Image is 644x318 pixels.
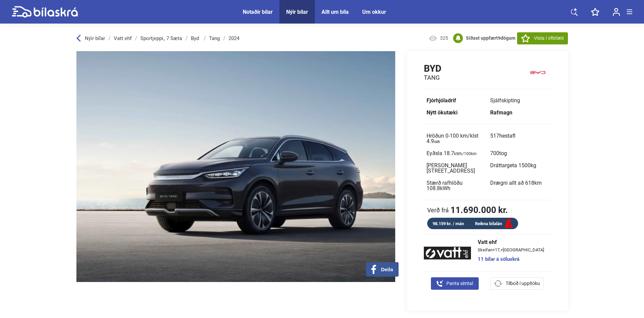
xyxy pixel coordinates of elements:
span: hestafl [499,133,515,139]
b: Nýtt ökutæki [427,109,457,116]
a: Um okkur [362,9,386,15]
span: Eyðsla 18.7 [427,150,477,156]
span: Panta símtal [446,280,473,287]
span: km [534,180,542,186]
span: Dráttargeta 1500 [490,162,536,169]
button: Deila [366,262,399,277]
span: tog [499,150,507,156]
span: Verð frá [427,207,449,213]
span: Tilboð í uppítöku [506,280,540,287]
div: 98.159 kr. / mán [427,220,470,227]
span: 517 [490,133,515,139]
a: Notaðir bílar [243,9,273,15]
span: Stærð rafhlöðu 108.8 [427,180,463,191]
a: Vatt ehf [114,36,132,41]
span: Hröðun 0-100 km/klst 4.9 [427,133,478,144]
b: Síðast uppfært dögum [466,35,515,41]
img: user-login.svg [613,8,620,16]
b: 11.690.000 kr. [450,206,508,214]
a: Sportjeppi [140,36,163,41]
b: Rafmagn [490,109,512,116]
span: kg [531,162,536,169]
span: Skeifan+17,+[GEOGRAPHIC_DATA] [478,248,544,252]
span: [PERSON_NAME][STREET_ADDRESS] [427,162,475,174]
span: Deila [381,267,393,273]
sub: sek [434,139,440,144]
a: 2024 [229,36,239,41]
span: Vista í eftirlæti [534,35,564,42]
span: 700 [490,150,507,156]
h2: Tang [424,74,441,81]
h1: Byd [424,63,441,74]
a: Byd [191,36,200,41]
span: Sjálfskipting [490,97,520,104]
button: Vista í eftirlæti [517,32,568,44]
b: Fjórhjóladrif [427,97,456,104]
a: Nýir bílar [286,9,308,15]
span: Vatt ehf [478,240,544,245]
a: 11 bílar á söluskrá [478,257,544,262]
sub: kWh/100km [454,151,477,156]
span: kWh [440,185,450,191]
a: Allt um bíla [321,9,349,15]
span: 325 [440,35,448,42]
a: 7 Sæta [166,36,182,41]
a: Reikna bílalán [470,220,518,228]
a: Tang [209,36,220,41]
span: 9 [498,35,501,41]
span: Drægni allt að 618 [490,180,542,186]
span: Nýir bílar [85,35,105,41]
